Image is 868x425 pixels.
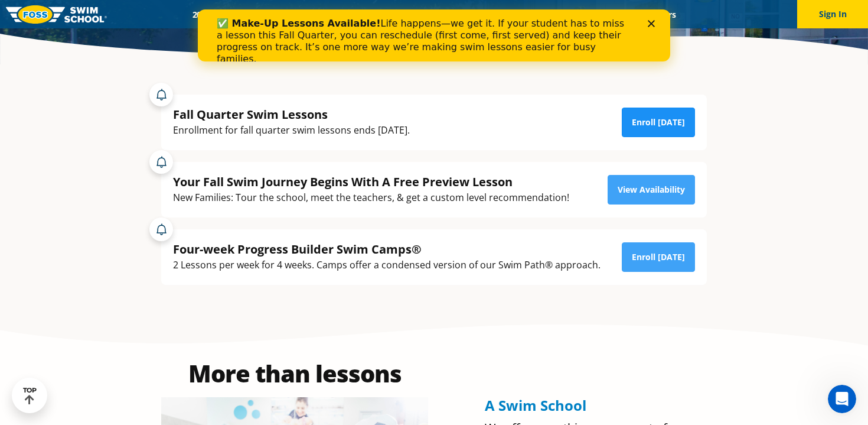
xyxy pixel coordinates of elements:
a: Enroll [DATE] [622,242,695,272]
div: Enrollment for fall quarter swim lessons ends [DATE]. [173,122,410,138]
a: About FOSS [409,9,475,20]
div: 2 Lessons per week for 4 weeks. Camps offer a condensed version of our Swim Path® approach. [173,257,601,273]
img: FOSS Swim School Logo [6,5,107,24]
div: Fall Quarter Swim Lessons [173,106,410,122]
a: Swim Path® Program [305,9,409,20]
a: Careers [637,9,686,20]
a: Swim Like [PERSON_NAME] [475,9,600,20]
b: ✅ Make-Up Lessons Available! [19,8,182,20]
a: Blog [600,9,637,20]
div: Your Fall Swim Journey Begins With A Free Preview Lesson [173,174,569,190]
a: 2025 Calendar [182,9,256,20]
a: Schools [256,9,305,20]
iframe: Intercom live chat banner [198,9,670,61]
span: A Swim School [485,395,586,415]
a: View Availability [608,175,695,205]
div: Close [450,11,462,18]
h2: More than lessons [161,362,428,385]
div: Four-week Progress Builder Swim Camps® [173,241,601,257]
div: TOP [23,387,37,405]
a: Enroll [DATE] [622,108,695,137]
iframe: Intercom live chat [828,385,856,413]
div: New Families: Tour the school, meet the teachers, & get a custom level recommendation! [173,190,569,206]
div: Life happens—we get it. If your student has to miss a lesson this Fall Quarter, you can reschedul... [19,8,435,56]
